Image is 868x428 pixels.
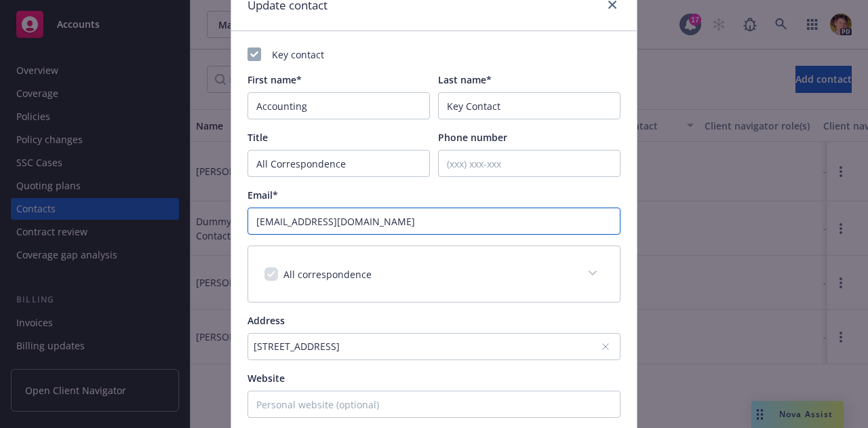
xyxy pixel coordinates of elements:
[248,47,620,62] div: Key contact
[248,372,285,385] span: Website
[248,314,285,327] span: Address
[283,268,372,281] span: All correspondence
[248,246,620,302] div: All correspondence
[248,208,620,235] input: example@email.com
[248,189,278,201] span: Email*
[438,150,620,177] input: (xxx) xxx-xxx
[248,150,430,177] input: e.g. CFO
[248,333,620,360] button: [STREET_ADDRESS]
[248,391,620,418] input: Personal website (optional)
[254,339,601,353] div: [STREET_ADDRESS]
[438,92,620,119] input: Last Name
[248,92,430,119] input: First Name
[438,73,492,86] span: Last name*
[248,131,268,144] span: Title
[438,131,507,144] span: Phone number
[248,73,302,86] span: First name*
